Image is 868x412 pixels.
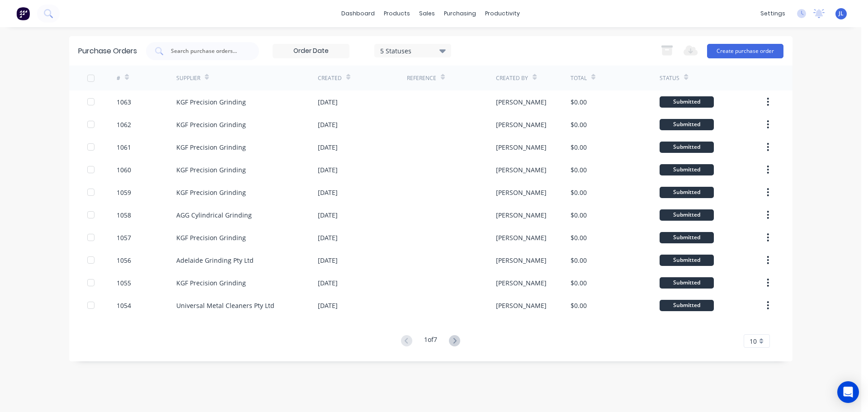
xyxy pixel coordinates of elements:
div: [DATE] [318,97,338,107]
div: Universal Metal Cleaners Pty Ltd [176,301,274,310]
div: $0.00 [571,210,587,220]
div: [DATE] [318,210,338,220]
div: Submitted [660,232,714,243]
div: $0.00 [571,97,587,107]
span: 10 [750,336,757,346]
div: $0.00 [571,188,587,197]
div: [PERSON_NAME] [496,256,547,265]
div: KGF Precision Grinding [176,233,246,242]
div: Submitted [660,187,714,198]
div: Submitted [660,209,714,221]
div: Submitted [660,142,714,153]
div: [PERSON_NAME] [496,233,547,242]
div: productivity [481,7,524,20]
div: KGF Precision Grinding [176,120,246,129]
div: [PERSON_NAME] [496,278,547,288]
div: 1063 [117,97,131,107]
div: 1062 [117,120,131,129]
div: purchasing [439,7,481,20]
div: Created By [496,74,528,82]
div: Submitted [660,255,714,266]
div: 1061 [117,142,131,152]
div: 1057 [117,233,131,242]
div: 1056 [117,256,131,265]
div: Submitted [660,119,714,130]
div: KGF Precision Grinding [176,188,246,197]
div: sales [415,7,439,20]
div: 1059 [117,188,131,197]
div: Submitted [660,300,714,311]
div: $0.00 [571,142,587,152]
div: Adelaide Grinding Pty Ltd [176,256,254,265]
div: Reference [407,74,436,82]
img: Factory [16,7,30,20]
div: Total [571,74,587,82]
input: Search purchase orders... [170,47,245,56]
div: AGG Cylindrical Grinding [176,210,252,220]
div: KGF Precision Grinding [176,165,246,175]
div: [DATE] [318,278,338,288]
div: Open Intercom Messenger [837,381,859,403]
div: KGF Precision Grinding [176,142,246,152]
div: 1055 [117,278,131,288]
div: $0.00 [571,256,587,265]
div: [PERSON_NAME] [496,97,547,107]
div: Status [660,74,679,82]
button: Create purchase order [707,44,783,58]
div: $0.00 [571,165,587,175]
div: $0.00 [571,233,587,242]
div: 1 of 7 [424,335,437,348]
div: $0.00 [571,120,587,129]
div: [PERSON_NAME] [496,188,547,197]
div: [PERSON_NAME] [496,301,547,310]
div: KGF Precision Grinding [176,278,246,288]
div: Submitted [660,277,714,289]
div: $0.00 [571,278,587,288]
div: Created [318,74,342,82]
div: [PERSON_NAME] [496,142,547,152]
div: products [379,7,415,20]
div: [PERSON_NAME] [496,165,547,175]
div: [DATE] [318,301,338,310]
div: [DATE] [318,256,338,265]
div: [DATE] [318,142,338,152]
div: Submitted [660,96,714,108]
div: [PERSON_NAME] [496,120,547,129]
input: Order Date [273,44,349,58]
div: $0.00 [571,301,587,310]
div: [PERSON_NAME] [496,210,547,220]
div: settings [756,7,790,20]
div: 1058 [117,210,131,220]
div: Submitted [660,164,714,175]
div: [DATE] [318,120,338,129]
div: Purchase Orders [78,46,137,57]
div: 1060 [117,165,131,175]
div: KGF Precision Grinding [176,97,246,107]
div: 5 Statuses [380,46,445,55]
div: [DATE] [318,165,338,175]
div: 1054 [117,301,131,310]
div: # [117,74,120,82]
a: dashboard [337,7,379,20]
span: JL [839,9,844,18]
div: [DATE] [318,233,338,242]
div: Supplier [176,74,200,82]
div: [DATE] [318,188,338,197]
